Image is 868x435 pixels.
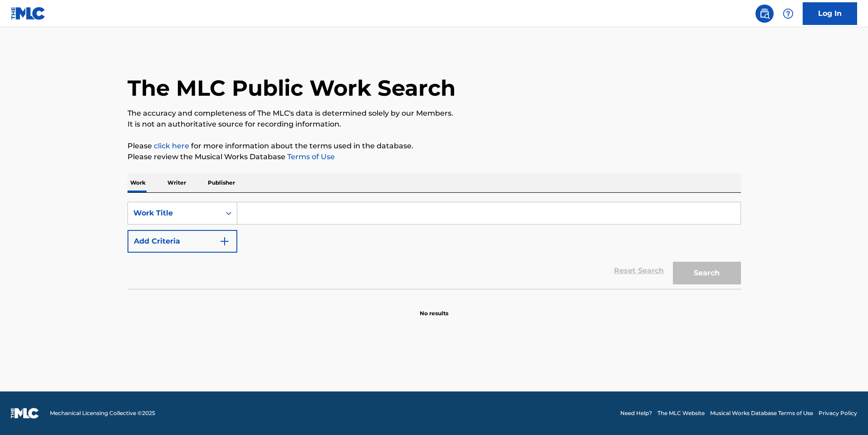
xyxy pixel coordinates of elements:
span: Mechanical Licensing Collective © 2025 [50,409,155,417]
a: The MLC Website [657,409,705,417]
img: search [759,8,770,19]
p: Please review the Musical Works Database [128,152,741,162]
div: Work Title [133,208,215,219]
p: It is not an authoritative source for recording information. [128,119,741,130]
a: Privacy Policy [819,409,857,417]
h1: The MLC Public Work Search [128,74,456,102]
button: Add Criteria [128,230,237,253]
p: The accuracy and completeness of The MLC's data is determined solely by our Members. [128,108,741,119]
p: Please for more information about the terms used in the database. [128,141,741,152]
p: No results [420,298,448,318]
p: Work [128,173,148,192]
a: Terms of Use [285,152,335,161]
a: Musical Works Database Terms of Use [710,409,813,417]
a: Public Search [755,5,774,23]
div: Help [779,5,797,23]
p: Publisher [205,173,238,192]
img: logo [11,408,39,419]
form: Search Form [128,202,741,289]
p: Writer [165,173,189,192]
img: help [783,8,794,19]
img: 9d2ae6d4665cec9f34b9.svg [219,236,230,247]
img: MLC Logo [11,7,46,20]
a: Need Help? [620,409,652,417]
a: Log In [803,2,857,25]
a: click here [154,142,189,150]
